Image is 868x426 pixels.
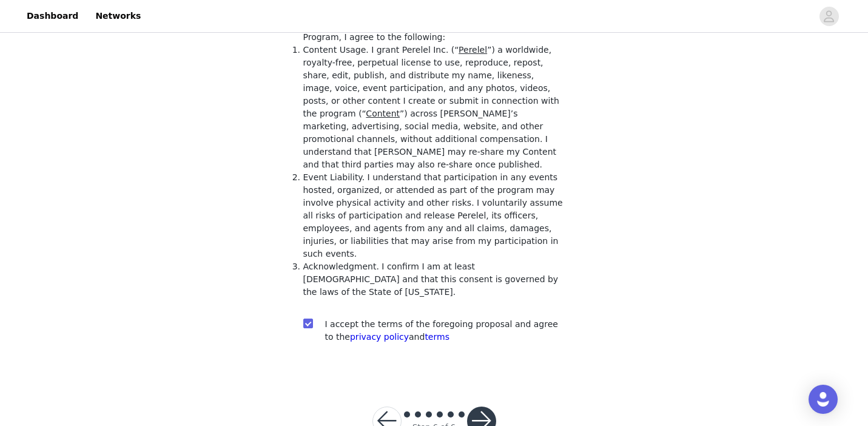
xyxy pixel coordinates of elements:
[823,7,835,26] div: avatar
[425,332,449,342] a: terms
[459,45,487,55] u: Perelel
[325,319,558,342] span: I accept the terms of the foregoing proposal and agree to the and
[366,109,400,118] u: Content
[303,44,565,171] li: Content Usage. I grant Perelel Inc. (“ ”) a worldwide, royalty-free, perpetual license to use, re...
[88,2,148,30] a: Networks
[350,332,409,342] a: privacy policy
[303,171,565,260] li: Event Liability. I understand that participation in any events hosted, organized, or attended as ...
[809,385,838,414] div: Open Intercom Messenger
[303,260,565,299] li: Acknowledgment. I confirm I am at least [DEMOGRAPHIC_DATA] and that this consent is governed by t...
[19,2,86,30] a: Dashboard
